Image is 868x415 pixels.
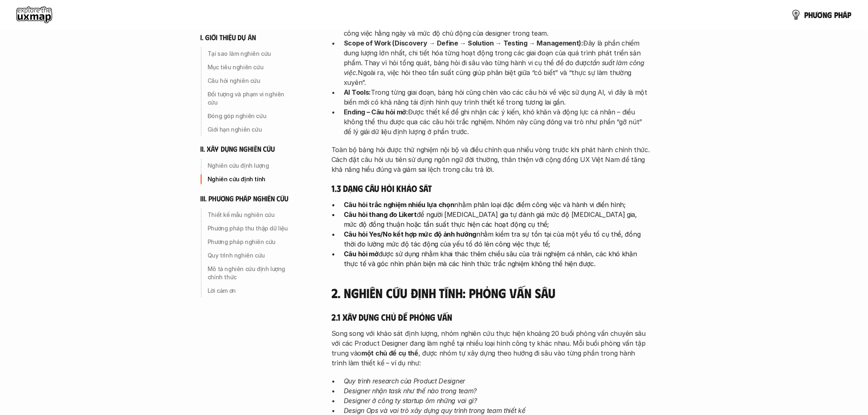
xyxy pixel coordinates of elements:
[823,10,827,19] span: n
[200,249,299,262] a: Quy trình nghiên cứu
[344,387,477,395] em: Designer nhận task như thế nào trong team?
[200,173,299,186] a: Nghiên cứu định tính
[200,123,299,136] a: Giới hạn nghiên cứu
[331,311,651,323] h5: 2.1 Xây dựng chủ đề phỏng vấn
[804,10,809,19] span: p
[344,210,417,219] strong: Câu hỏi thang đo Likert
[208,287,295,295] p: Lời cảm ơn
[344,250,379,258] strong: Câu hỏi mở
[838,10,843,19] span: h
[200,222,299,235] a: Phương pháp thu thập dữ liệu
[200,33,256,42] h6: i. giới thiệu dự án
[200,235,299,249] a: Phương pháp nghiên cứu
[200,262,299,284] a: Mô tả nghiên cứu định lượng chính thức
[208,63,295,71] p: Mục tiêu nghiên cứu
[200,109,299,123] a: Đóng góp nghiên cứu
[331,285,651,301] h4: 2. Nghiên cứu định tính: Phỏng vấn sâu
[818,10,823,19] span: ơ
[331,145,651,174] p: Toàn bộ bảng hỏi được thử nghiệm nội bộ và điều chỉnh qua nhiều vòng trước khi phát hành chính th...
[827,10,832,19] span: g
[344,230,476,238] strong: Câu hỏi Yes/No kết hợp mức độ ảnh hưởng
[200,61,299,74] a: Mục tiêu nghiên cứu
[344,38,651,87] p: Đây là phần chiếm dung lượng lớn nhất, chi tiết hóa từng hoạt động trong các giai đoạn của quá tr...
[344,201,455,209] strong: Câu hỏi trắc nghiệm nhiều lựa chọn
[208,112,295,120] p: Đóng góp nghiên cứu
[834,10,838,19] span: p
[200,144,275,154] h6: ii. xây dựng nghiên cứu
[200,194,289,203] h6: iii. phương pháp nghiên cứu
[344,88,371,96] strong: AI Tools:
[208,265,295,281] p: Mô tả nghiên cứu định lượng chính thức
[208,238,295,246] p: Phương pháp nghiên cứu
[344,397,477,405] em: Designer ở công ty startup ôm những vai gì?
[208,211,295,219] p: Thiết kế mẫu nghiên cứu
[361,349,418,357] strong: một chủ đề cụ thể
[208,90,295,107] p: Đối tượng và phạm vi nghiên cứu
[344,107,651,137] p: Được thiết kế để ghi nhận các ý kiến, khó khăn và động lực cá nhân – điều không thể thu được qua ...
[200,47,299,60] a: Tại sao làm nghiên cứu
[344,377,465,385] em: Quy trình research của Product Designer
[208,50,295,58] p: Tại sao làm nghiên cứu
[344,229,651,249] p: nhằm kiểm tra sự tồn tại của một yếu tố cụ thể, đồng thời đo lường mức độ tác động của yếu tố đó ...
[200,74,299,87] a: Câu hỏi nghiên cứu
[791,7,852,23] a: phươngpháp
[200,88,299,109] a: Đối tượng và phạm vi nghiên cứu
[331,328,651,368] p: Song song với khảo sát định lượng, nhóm nghiên cứu thực hiện khoảng 20 buổi phỏng vấn chuyên sâu ...
[208,77,295,85] p: Câu hỏi nghiên cứu
[809,10,813,19] span: h
[344,406,525,415] em: Design Ops và vai trò xây dựng quy trình trong team thiết kế
[208,251,295,260] p: Quy trình nghiên cứu
[208,224,295,233] p: Phương pháp thu thập dữ liệu
[813,10,818,19] span: ư
[208,162,295,170] p: Nghiên cứu định lượng
[344,210,651,229] p: để người [MEDICAL_DATA] gia tự đánh giá mức độ [MEDICAL_DATA] gia, mức độ đồng thuận hoặc tần suấ...
[344,87,651,107] p: Trong từng giai đoạn, bảng hỏi cũng chèn vào các câu hỏi về việc sử dụng AI, vì đây là một biến m...
[344,249,651,269] p: được sử dụng nhằm khai thác thêm chiều sâu của trải nghiệm cá nhân, các khó khăn thực tế và góc n...
[208,175,295,183] p: Nghiên cứu định tính
[200,208,299,221] a: Thiết kế mẫu nghiên cứu
[843,10,847,19] span: á
[344,39,583,47] strong: Scope of Work (Discovery → Define → Solution → Testing → Management):
[200,159,299,172] a: Nghiên cứu định lượng
[208,125,295,134] p: Giới hạn nghiên cứu
[200,284,299,297] a: Lời cảm ơn
[847,10,852,19] span: p
[344,200,651,210] p: nhằm phân loại đặc điểm công việc và hành vi điển hình;
[331,182,651,194] h5: 1.3 Dạng câu hỏi khảo sát
[344,108,408,116] strong: Ending – Câu hỏi mở:
[344,59,646,77] em: tần suất làm công việc.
